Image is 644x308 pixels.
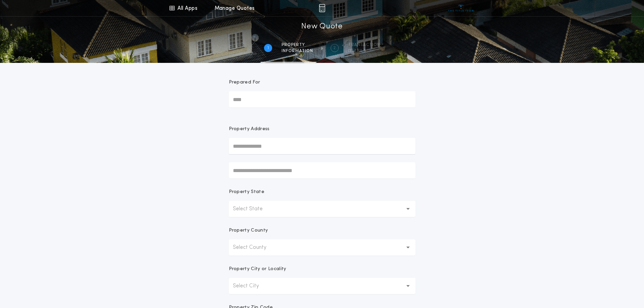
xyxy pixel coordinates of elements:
p: Property County [229,227,268,234]
input: Prepared For [229,91,415,108]
img: img [319,4,325,12]
p: Prepared For [229,79,260,86]
button: Select County [229,239,415,256]
p: Select City [233,282,270,290]
span: details [348,48,380,54]
p: Property Address [229,126,415,133]
button: Select State [229,201,415,217]
img: vs-icon [448,5,474,11]
p: Select State [233,205,273,213]
p: Property State [229,189,264,195]
button: Select City [229,278,415,294]
p: Select County [233,243,277,252]
h1: New Quote [301,21,342,32]
h2: 2 [333,45,336,51]
p: Property City or Locality [229,266,286,273]
span: Property [282,42,313,48]
h2: 1 [267,45,269,51]
span: information [282,48,313,54]
span: Transaction [348,42,380,48]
